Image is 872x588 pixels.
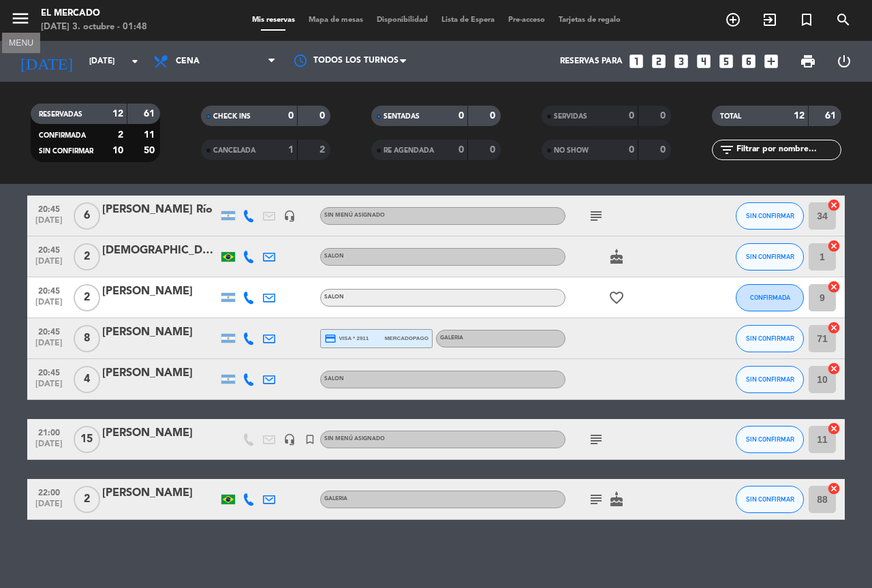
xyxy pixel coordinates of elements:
span: Mapa de mesas [302,16,370,24]
strong: 0 [458,111,464,121]
span: 20:45 [32,323,66,339]
i: add_circle_outline [725,12,741,28]
i: looks_4 [695,52,713,70]
span: SIN CONFIRMAR [746,212,794,219]
button: SIN CONFIRMAR [736,325,804,352]
i: cancel [827,239,841,253]
span: Sin menú asignado [324,436,385,442]
span: CHECK INS [213,113,251,120]
span: Mis reservas [245,16,302,24]
strong: 2 [320,145,328,155]
span: GALERIA [440,335,463,341]
div: [PERSON_NAME] Río [102,201,218,219]
span: [DATE] [32,380,66,395]
strong: 0 [660,111,668,121]
i: power_settings_new [836,53,852,69]
span: Pre-acceso [501,16,552,24]
span: SIN CONFIRMAR [746,253,794,260]
span: SALON [324,294,344,300]
span: Sin menú asignado [324,213,385,218]
i: cancel [827,422,841,435]
input: Filtrar por nombre... [735,142,841,157]
strong: 0 [629,111,634,121]
i: cancel [827,321,841,335]
span: Tarjetas de regalo [552,16,627,24]
span: 21:00 [32,424,66,439]
span: SERVIDAS [554,113,587,120]
span: [DATE] [32,499,66,515]
button: menu [10,8,31,33]
i: looks_5 [717,52,735,70]
strong: 61 [825,111,839,121]
span: Lista de Espera [435,16,501,24]
i: add_box [762,52,780,70]
i: subject [588,431,604,448]
span: 22:00 [32,484,66,499]
span: Disponibilidad [370,16,435,24]
span: SIN CONFIRMAR [746,335,794,342]
span: 20:45 [32,282,66,298]
span: 20:45 [32,241,66,257]
span: RESERVADAS [39,111,82,118]
span: [DATE] [32,298,66,313]
strong: 2 [118,130,123,140]
span: mercadopago [385,334,429,343]
span: 20:45 [32,200,66,216]
i: subject [588,491,604,508]
span: Cena [176,57,200,66]
div: [DEMOGRAPHIC_DATA] DE [PERSON_NAME] [102,242,218,260]
strong: 11 [144,130,157,140]
i: looks_6 [740,52,758,70]
i: headset_mic [283,433,296,446]
span: SIN CONFIRMAR [746,435,794,443]
span: CONFIRMADA [39,132,86,139]
span: Reservas para [560,57,623,66]
span: CONFIRMADA [750,294,790,301]
i: cancel [827,280,841,294]
span: 2 [74,243,100,270]
button: SIN CONFIRMAR [736,486,804,513]
div: [DATE] 3. octubre - 01:48 [41,20,147,34]
span: SALON [324,376,344,382]
button: SIN CONFIRMAR [736,366,804,393]
strong: 0 [629,145,634,155]
i: cancel [827,362,841,375]
i: cancel [827,198,841,212]
span: RE AGENDADA [384,147,434,154]
span: NO SHOW [554,147,589,154]
span: [DATE] [32,257,66,273]
span: TOTAL [720,113,741,120]
span: SIN CONFIRMAR [39,148,93,155]
button: SIN CONFIRMAR [736,243,804,270]
div: [PERSON_NAME] [102,484,218,502]
i: filter_list [719,142,735,158]
i: subject [588,208,604,224]
strong: 0 [288,111,294,121]
span: visa * 2911 [324,332,369,345]
span: SALON [324,253,344,259]
i: search [835,12,852,28]
i: exit_to_app [762,12,778,28]
i: favorite_border [608,290,625,306]
span: 20:45 [32,364,66,380]
span: SIN CONFIRMAR [746,495,794,503]
span: 4 [74,366,100,393]
div: MENU [2,36,40,48]
i: looks_one [627,52,645,70]
span: CANCELADA [213,147,255,154]
div: [PERSON_NAME] [102,324,218,341]
strong: 0 [320,111,328,121]
i: turned_in_not [798,12,815,28]
button: CONFIRMADA [736,284,804,311]
strong: 10 [112,146,123,155]
span: 2 [74,284,100,311]
span: GALERIA [324,496,347,501]
span: 2 [74,486,100,513]
div: [PERSON_NAME] [102,365,218,382]
strong: 0 [490,111,498,121]
div: El Mercado [41,7,147,20]
span: SIN CONFIRMAR [746,375,794,383]
span: [DATE] [32,439,66,455]
i: menu [10,8,31,29]
strong: 61 [144,109,157,119]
